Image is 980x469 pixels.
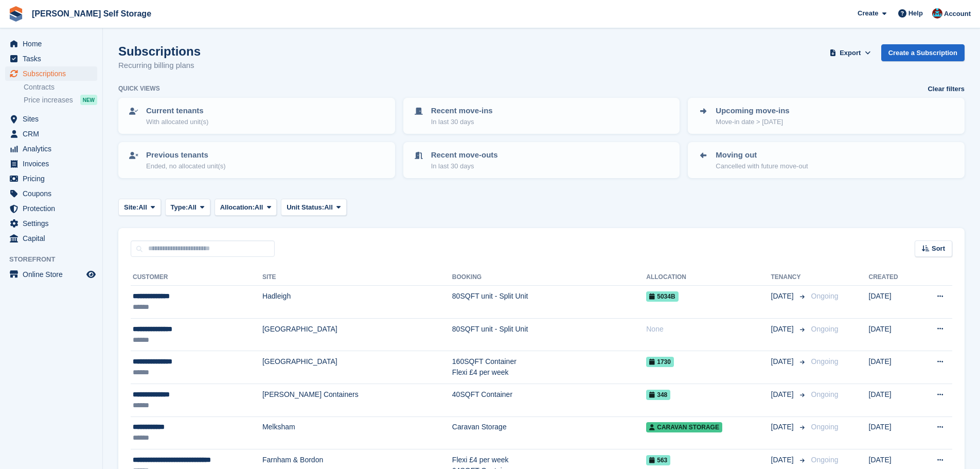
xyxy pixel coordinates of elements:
button: Unit Status: All [281,199,346,216]
p: With allocated unit(s) [146,117,208,127]
div: NEW [80,95,97,105]
a: menu [5,186,97,201]
p: Recent move-ins [431,105,493,117]
span: Unit Status: [287,202,324,213]
span: Account [944,9,971,19]
a: Current tenants With allocated unit(s) [119,99,394,133]
span: Sort [932,244,945,254]
td: Melksham [262,416,452,449]
a: [PERSON_NAME] Self Storage [28,5,155,22]
span: Tasks [23,51,84,66]
span: Ongoing [811,357,839,366]
td: [DATE] [869,384,917,416]
a: menu [5,231,97,246]
p: Move-in date > [DATE] [716,117,789,127]
button: Export [828,44,873,61]
a: Upcoming move-ins Move-in date > [DATE] [689,99,964,133]
span: 1730 [646,357,674,367]
a: menu [5,216,97,231]
span: Create [858,8,878,19]
span: Protection [23,201,84,216]
span: [DATE] [771,356,796,367]
span: Storefront [9,254,102,265]
a: Moving out Cancelled with future move-out [689,143,964,177]
span: Allocation: [220,202,255,213]
p: Upcoming move-ins [716,105,789,117]
span: Ongoing [811,423,839,431]
a: Recent move-ins In last 30 days [404,99,679,133]
td: [DATE] [869,318,917,351]
td: [DATE] [869,286,917,319]
span: Capital [23,231,84,246]
th: Created [869,269,917,286]
td: [GEOGRAPHIC_DATA] [262,318,452,351]
button: Site: All [118,199,161,216]
th: Customer [131,269,262,286]
td: [GEOGRAPHIC_DATA] [262,351,452,384]
a: Price increases NEW [24,94,97,106]
span: 5034B [646,291,678,302]
td: 40SQFT Container [452,384,646,416]
img: stora-icon-8386f47178a22dfd0bd8f6a31ec36ba5ce8667c1dd55bd0f319d3a0aa187defe.svg [8,6,24,22]
span: Ongoing [811,456,839,464]
a: menu [5,171,97,186]
span: CRM [23,127,84,141]
span: [DATE] [771,291,796,302]
a: Clear filters [928,84,965,94]
span: Invoices [23,157,84,171]
span: Sites [23,112,84,126]
a: menu [5,267,97,282]
span: All [255,202,263,213]
a: menu [5,51,97,66]
span: Analytics [23,142,84,156]
a: menu [5,142,97,156]
p: Cancelled with future move-out [716,161,808,171]
p: In last 30 days [431,117,493,127]
th: Tenancy [771,269,807,286]
span: [DATE] [771,455,796,465]
span: Pricing [23,171,84,186]
a: menu [5,201,97,216]
p: Recent move-outs [431,149,498,161]
a: Create a Subscription [881,44,965,61]
td: Caravan Storage [452,416,646,449]
span: Settings [23,216,84,231]
span: Online Store [23,267,84,282]
td: 80SQFT unit - Split Unit [452,286,646,319]
th: Booking [452,269,646,286]
th: Site [262,269,452,286]
p: Ended, no allocated unit(s) [146,161,226,171]
span: Home [23,37,84,51]
p: Previous tenants [146,149,226,161]
span: Price increases [24,95,73,105]
th: Allocation [646,269,771,286]
td: [DATE] [869,416,917,449]
span: Ongoing [811,292,839,300]
td: [DATE] [869,351,917,384]
span: Subscriptions [23,66,84,81]
span: 348 [646,390,670,400]
a: menu [5,157,97,171]
a: Contracts [24,82,97,92]
a: menu [5,66,97,81]
span: Type: [171,202,188,213]
button: Type: All [165,199,210,216]
p: Recurring billing plans [118,60,201,72]
h1: Subscriptions [118,44,201,58]
td: 80SQFT unit - Split Unit [452,318,646,351]
button: Allocation: All [215,199,277,216]
a: Preview store [85,268,97,281]
span: Ongoing [811,390,839,398]
span: Coupons [23,186,84,201]
p: In last 30 days [431,161,498,171]
span: Site: [124,202,138,213]
span: 563 [646,455,670,465]
p: Moving out [716,149,808,161]
a: menu [5,37,97,51]
td: 160SQFT Container Flexi £4 per week [452,351,646,384]
span: Caravan Storage [646,422,722,432]
span: Ongoing [811,325,839,333]
div: None [646,324,771,335]
a: menu [5,127,97,141]
a: menu [5,112,97,126]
